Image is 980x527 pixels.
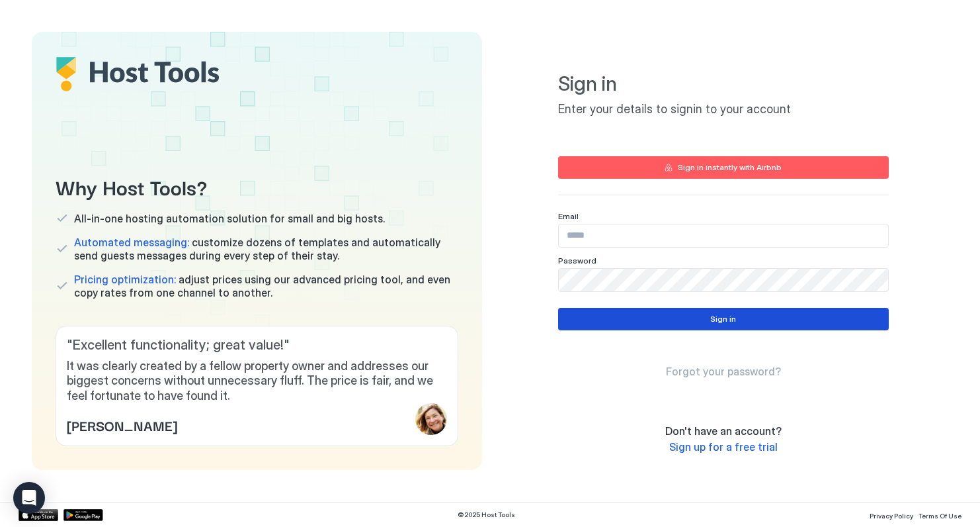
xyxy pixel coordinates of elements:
[67,359,447,404] span: It was clearly created by a fellow property owner and addresses our biggest concerns without unne...
[63,509,103,521] a: Google Play Store
[559,269,888,291] input: Input Field
[13,482,45,514] div: Open Intercom Messenger
[558,156,889,179] button: Sign in instantly with Airbnb
[558,72,889,97] span: Sign in
[559,224,888,247] input: Input Field
[74,236,458,262] span: customize dozens of templates and automatically send guests messages during every step of their s...
[56,171,458,201] span: Why Host Tools?
[74,236,189,249] span: Automated messaging:
[678,162,782,173] div: Sign in instantly with Airbnb
[665,424,782,438] span: Don't have an account?
[74,273,458,299] span: adjust prices using our advanced pricing tool, and even copy rates from one channel to another.
[919,512,961,520] span: Terms Of Use
[919,508,961,522] a: Terms Of Use
[67,337,447,354] span: " Excellent functionality; great value! "
[666,365,781,379] a: Forgot your password?
[415,403,447,435] div: profile
[870,508,913,522] a: Privacy Policy
[710,313,736,325] div: Sign in
[19,509,58,521] a: App Store
[870,512,913,520] span: Privacy Policy
[74,212,385,225] span: All-in-one hosting automation solution for small and big hosts.
[669,440,778,454] a: Sign up for a free trial
[74,273,176,286] span: Pricing optimization:
[558,211,579,221] span: Email
[558,256,596,265] span: Password
[558,102,889,117] span: Enter your details to signin to your account
[558,308,889,330] button: Sign in
[67,415,177,435] span: [PERSON_NAME]
[669,440,778,454] span: Sign up for a free trial
[666,365,781,378] span: Forgot your password?
[458,510,515,519] span: © 2025 Host Tools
